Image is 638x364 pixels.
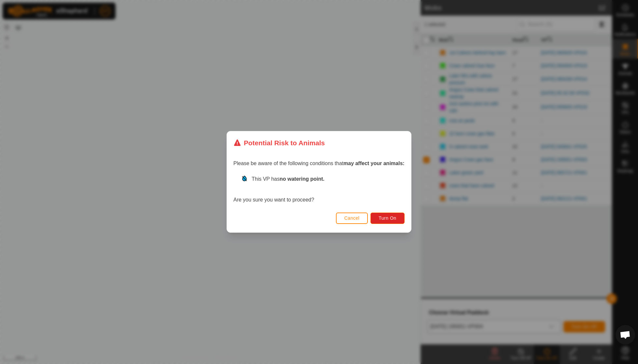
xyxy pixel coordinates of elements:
[280,176,325,182] strong: no watering point.
[233,161,405,166] span: Please be aware of the following conditions that
[252,176,325,182] span: This VP has
[336,213,368,224] button: Cancel
[343,161,405,166] strong: may affect your animals:
[616,325,635,344] div: Open chat
[371,213,405,224] button: Turn On
[233,175,405,204] div: Are you sure you want to proceed?
[233,138,325,148] div: Potential Risk to Animals
[379,216,396,221] span: Turn On
[344,216,360,221] span: Cancel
